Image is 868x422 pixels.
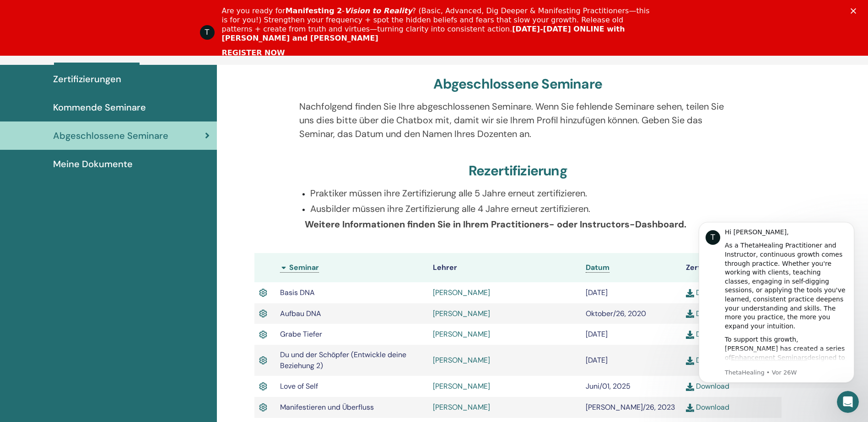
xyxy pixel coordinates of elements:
[428,253,581,282] th: Lehrer
[586,263,609,273] a: Datum
[259,308,267,320] img: Active Certificate
[40,155,162,163] p: Message from ThetaHealing, sent Vor 26W
[286,6,342,15] b: Manifesting 2
[581,324,681,345] td: [DATE]
[280,402,374,412] span: Manifestieren und Überfluss
[259,401,267,413] img: Active Certificate
[433,381,490,391] a: [PERSON_NAME]
[280,288,315,297] span: Basis DNA
[280,329,322,339] span: Grabe Tiefer
[222,48,285,58] a: REGISTER NOW
[433,402,490,412] a: [PERSON_NAME]
[433,355,490,365] a: [PERSON_NAME]
[581,345,681,376] td: [DATE]
[581,303,681,324] td: Oktober/26, 2020
[259,354,267,366] img: Active Certificate
[581,376,681,397] td: Juni/01, 2025
[259,380,267,392] img: Active Certificate
[53,157,133,171] span: Meine Dokumente
[280,309,321,318] span: Aufbau DNA
[851,8,860,14] div: Schließen
[46,140,123,148] a: Enhancement Seminars
[200,25,215,40] div: Profile image for ThetaHealing
[681,253,782,282] th: Zertifikat
[222,6,654,43] div: Are you ready for - ? (Basic, Advanced, Dig Deeper & Manifesting Practitioners—this is for you!) ...
[259,329,267,341] img: Active Certificate
[686,404,694,412] img: download.svg
[433,288,490,297] a: [PERSON_NAME]
[299,100,736,141] p: Nachfolgend finden Sie Ihre abgeschlossenen Seminare. Wenn Sie fehlende Seminare sehen, teilen Si...
[345,6,412,15] i: Vision to Reality
[469,163,567,179] h3: Rezertifizierung
[305,218,686,230] b: Weitere Informationen finden Sie in Ihrem Practitioners- oder Instructors-Dashboard.
[581,282,681,303] td: [DATE]
[686,402,729,412] a: Download
[433,329,490,339] a: [PERSON_NAME]
[433,309,490,318] a: [PERSON_NAME]
[310,186,736,200] p: Praktiker müssen ihre Zertifizierung alle 5 Jahre erneut zertifizieren.
[280,350,406,370] span: Du und der Schöpfer (Entwickle deine Beziehung 2)
[310,202,736,216] p: Ausbilder müssen ihre Zertifizierung alle 4 Jahre erneut zertifizieren.
[433,76,602,92] h3: Abgeschlossene Seminare
[259,287,267,299] img: Active Certificate
[222,25,625,42] b: [DATE]-[DATE] ONLINE with [PERSON_NAME] and [PERSON_NAME]
[837,391,859,413] iframe: Intercom live chat
[53,100,146,114] span: Kommende Seminare
[581,397,681,418] td: [PERSON_NAME]/26, 2023
[53,129,168,142] span: Abgeschlossene Seminare
[53,72,121,86] span: Zertifizierungen
[40,121,162,220] div: To support this growth, [PERSON_NAME] has created a series of designed to help you refine your kn...
[280,381,318,391] span: Love of Self
[685,214,868,388] iframe: Intercom notifications Nachricht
